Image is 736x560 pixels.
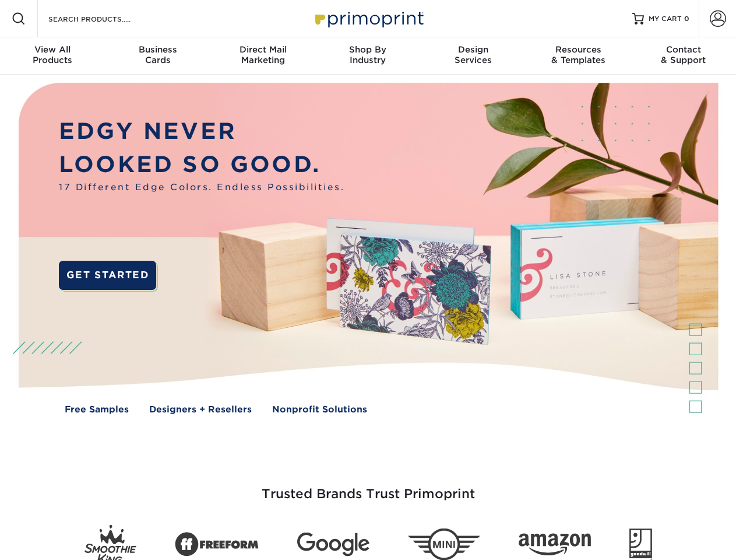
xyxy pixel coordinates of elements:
p: EDGY NEVER [59,115,344,148]
span: Resources [526,44,631,55]
img: Goodwill [629,528,652,560]
span: 0 [684,15,689,23]
h3: Trusted Brands Trust Primoprint [27,459,709,516]
a: Contact& Support [631,37,736,75]
span: 17 Different Edge Colors. Endless Possibilities. [59,181,344,194]
a: Designers + Resellers [149,403,252,416]
input: SEARCH PRODUCTS..... [47,12,161,26]
a: DesignServices [421,37,526,75]
div: Marketing [210,44,315,65]
img: Amazon [519,534,591,556]
a: GET STARTED [59,261,156,290]
span: Business [105,44,210,55]
a: Resources& Templates [526,37,631,75]
a: Free Samples [65,403,129,416]
p: LOOKED SO GOOD. [59,148,344,181]
div: & Templates [526,44,631,65]
div: Industry [315,44,420,65]
span: Design [421,44,526,55]
a: Nonprofit Solutions [272,403,367,416]
img: Primoprint [310,6,427,31]
span: Contact [631,44,736,55]
a: Shop ByIndustry [315,37,420,75]
div: Cards [105,44,210,65]
span: MY CART [649,14,682,24]
a: Direct MailMarketing [210,37,315,75]
div: Services [421,44,526,65]
span: Direct Mail [210,44,315,55]
img: Google [297,533,369,556]
div: & Support [631,44,736,65]
span: Shop By [315,44,420,55]
a: BusinessCards [105,37,210,75]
